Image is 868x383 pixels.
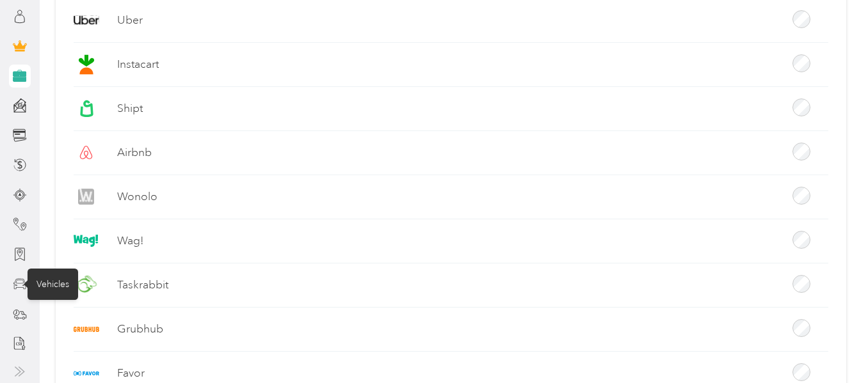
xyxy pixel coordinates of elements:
label: Uber [117,12,143,28]
label: Instacart [117,56,159,72]
label: Grubhub [117,321,163,337]
div: Vehicles [28,269,78,300]
label: Taskrabbit [117,277,168,293]
label: Favor [117,365,145,381]
label: Wag! [117,233,143,249]
label: Airbnb [117,145,152,160]
label: Wonolo [117,189,157,205]
iframe: Everlance-gr Chat Button Frame [796,311,868,383]
img: Legacy Icon [Wonolo] [78,189,94,205]
label: Shipt [117,100,143,116]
